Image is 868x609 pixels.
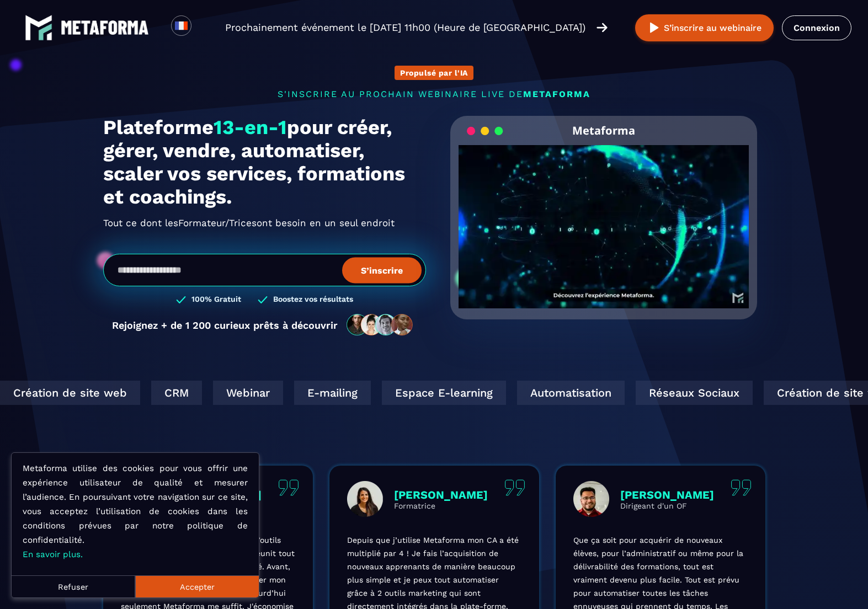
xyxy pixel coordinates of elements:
button: Refuser [12,575,135,597]
p: [PERSON_NAME] [394,488,488,501]
div: Webinar [211,381,281,405]
div: E-mailing [292,381,369,405]
img: checked [176,295,186,305]
p: Propulsé par l'IA [400,68,468,77]
div: Espace E-learning [380,381,504,405]
h1: Plateforme pour créer, gérer, vendre, automatiser, scaler vos services, formations et coachings. [103,116,426,209]
p: Metaforma utilise des cookies pour vous offrir une expérience utilisateur de qualité et mesurer l... [23,461,248,562]
div: Automatisation [515,381,622,405]
img: quote [731,479,752,496]
span: METAFORMA [523,89,590,99]
div: Réseaux Sociaux [633,381,750,405]
img: arrow-right [597,22,608,34]
h2: Metaforma [572,116,635,145]
img: loading [467,126,503,136]
h3: 100% Gratuit [191,295,241,305]
p: Dirigeant d'un OF [620,501,714,510]
p: s'inscrire au prochain webinaire live de [103,89,765,99]
img: community-people [343,313,417,336]
p: Rejoignez + de 1 200 curieux prêts à découvrir [112,319,338,331]
img: profile [347,481,383,517]
img: quote [278,479,299,496]
h2: Tout ce dont les ont besoin en un seul endroit [103,214,426,232]
div: CRM [149,381,200,405]
img: fr [174,19,188,33]
img: checked [258,295,268,305]
span: 13-en-1 [214,116,287,139]
div: Search for option [191,15,219,40]
p: Formatrice [394,501,488,510]
input: Search for option [201,21,209,34]
h3: Boostez vos résultats [273,295,353,305]
img: profile [573,481,609,517]
a: Connexion [782,15,851,40]
img: play [647,21,661,35]
img: quote [504,479,525,496]
img: logo [61,20,149,35]
button: S’inscrire [342,257,422,283]
button: Accepter [135,575,259,597]
video: Your browser does not support the video tag. [459,145,749,290]
img: logo [25,14,52,41]
button: S’inscrire au webinaire [635,14,774,41]
a: En savoir plus. [23,549,83,559]
span: Formateur/Trices [178,214,257,232]
p: Prochainement événement le [DATE] 11h00 (Heure de [GEOGRAPHIC_DATA]) [225,20,585,35]
p: [PERSON_NAME] [620,488,714,501]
